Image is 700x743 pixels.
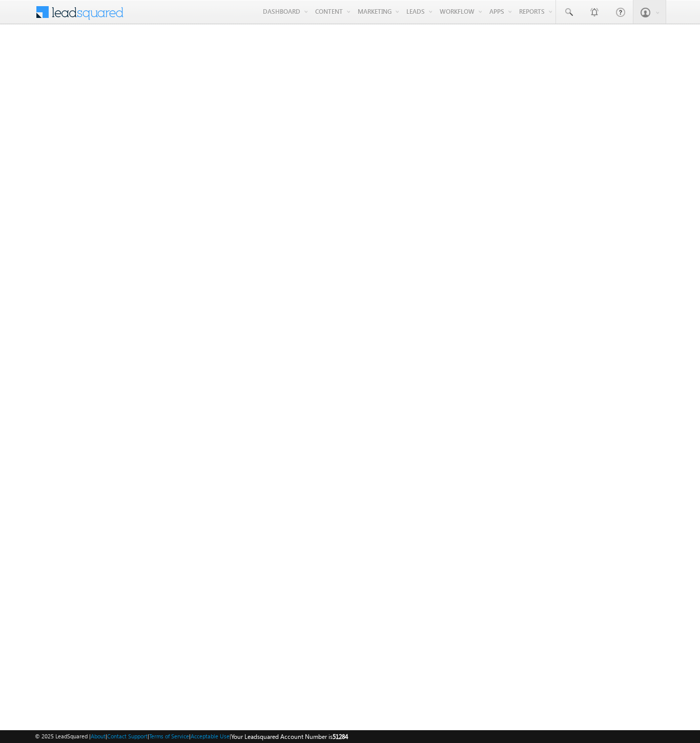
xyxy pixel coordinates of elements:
a: About [91,733,106,739]
span: Your Leadsquared Account Number is [231,733,348,740]
span: 51284 [333,733,348,740]
a: Contact Support [107,733,148,739]
a: Acceptable Use [191,733,230,739]
span: © 2025 LeadSquared | | | | | [35,732,348,741]
a: Terms of Service [149,733,189,739]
